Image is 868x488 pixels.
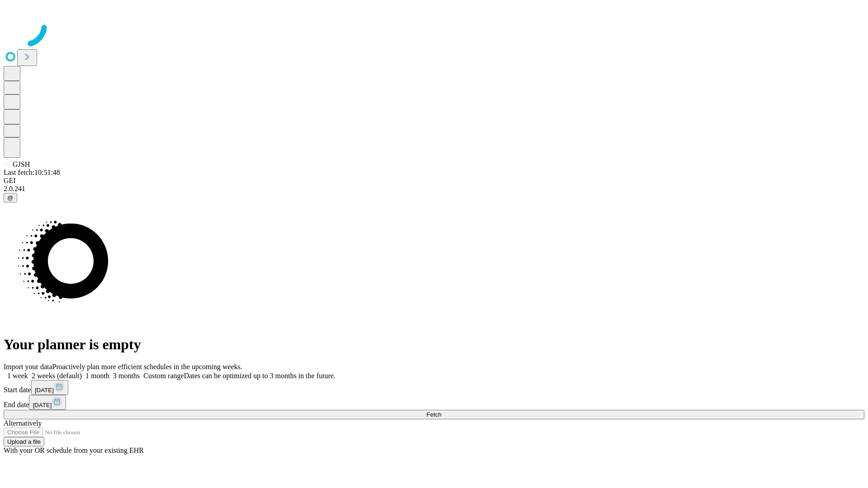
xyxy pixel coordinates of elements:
[29,395,66,410] button: [DATE]
[35,387,54,394] span: [DATE]
[32,372,82,380] span: 2 weeks (default)
[4,363,52,371] span: Import your data
[4,419,42,427] span: Alternatively
[4,380,864,395] div: Start date
[7,372,28,380] span: 1 week
[4,336,864,353] h1: Your planner is empty
[426,411,441,418] span: Fetch
[52,363,242,371] span: Proactively plan more efficient schedules in the upcoming weeks.
[4,410,864,419] button: Fetch
[4,185,864,193] div: 2.0.241
[31,380,68,395] button: [DATE]
[4,437,44,446] button: Upload a file
[4,446,144,454] span: With your OR schedule from your existing EHR
[143,372,184,380] span: Custom range
[4,193,17,202] button: @
[184,372,335,380] span: Dates can be optimized up to 3 months in the future.
[4,169,60,176] span: Last fetch: 10:51:48
[113,372,140,380] span: 3 months
[4,177,864,185] div: GEI
[7,194,14,201] span: @
[13,160,30,168] span: GJSH
[33,402,52,408] span: [DATE]
[4,395,864,410] div: End date
[85,372,109,380] span: 1 month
